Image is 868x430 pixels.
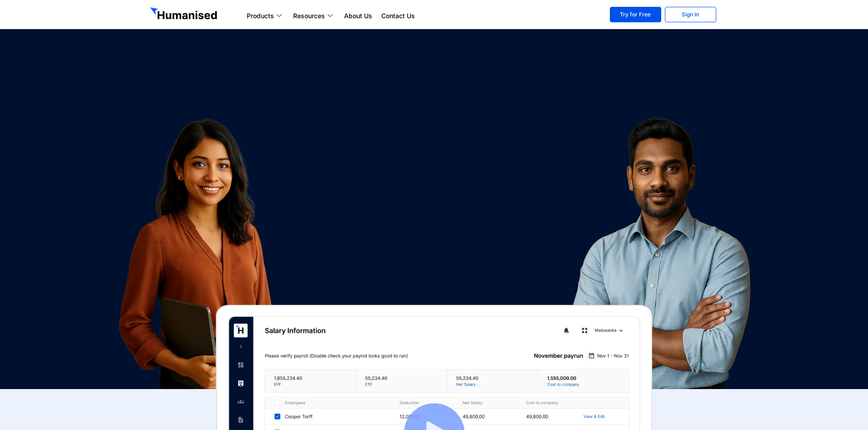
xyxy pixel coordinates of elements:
[289,10,339,21] a: Resources
[242,10,289,21] a: Products
[610,7,661,22] a: Try for Free
[150,7,219,22] img: GetHumanised Logo
[665,7,716,22] a: Sign In
[377,10,419,21] a: Contact Us
[339,10,377,21] a: About Us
